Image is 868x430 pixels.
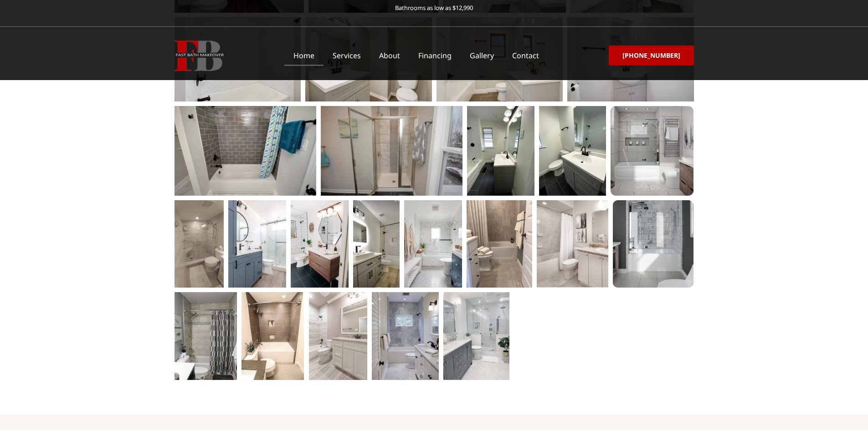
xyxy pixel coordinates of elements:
a: Financing [409,45,461,66]
a: Gallery [461,45,503,66]
a: Contact [503,45,548,66]
a: About [370,45,409,66]
a: Services [324,45,370,66]
img: Fast Bath Makeover icon [175,40,224,71]
a: Home [284,45,324,66]
span: [PHONE_NUMBER] [622,52,680,59]
a: [PHONE_NUMBER] [609,46,694,66]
